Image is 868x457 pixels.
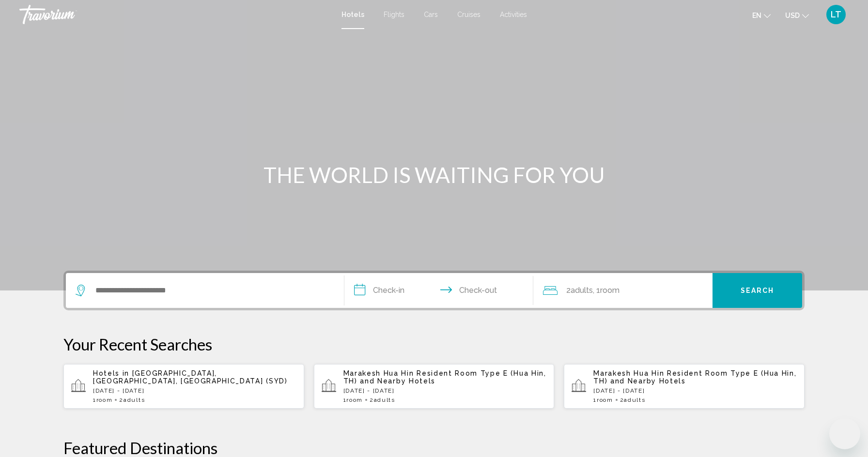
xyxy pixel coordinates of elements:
span: 2 [566,284,593,297]
a: Hotels [341,11,364,18]
span: Adults [124,396,145,403]
span: USD [785,12,800,19]
span: 2 [370,396,395,403]
span: 1 [93,396,112,403]
span: and Nearby Hotels [610,377,686,385]
span: Search [741,287,775,295]
span: Room [96,396,113,403]
button: User Menu [823,4,849,25]
span: [GEOGRAPHIC_DATA], [GEOGRAPHIC_DATA], [GEOGRAPHIC_DATA] (SYD) [93,369,288,385]
span: LT [831,10,841,19]
span: , 1 [593,284,620,297]
iframe: Кнопка запуска окна обмена сообщениями [829,418,860,449]
p: Your Recent Searches [63,335,805,354]
span: Marakesh Hua Hin Resident Room Type E (Hua Hin, TH) [343,369,546,385]
button: Travelers: 2 adults, 0 children [533,273,713,308]
span: Room [346,396,363,403]
a: Travorium [19,5,332,24]
span: en [752,12,761,19]
button: Marakesh Hua Hin Resident Room Type E (Hua Hin, TH) and Nearby Hotels[DATE] - [DATE]1Room2Adults [314,364,555,409]
p: [DATE] - [DATE] [93,387,296,394]
a: Flights [384,11,404,18]
a: Activities [500,11,527,18]
span: Adults [571,286,593,295]
div: Search widget [66,273,802,308]
a: Cruises [457,11,480,18]
h1: THE WORLD IS WAITING FOR YOU [252,162,616,187]
span: 1 [343,396,363,403]
button: Check in and out dates [344,273,533,308]
a: Cars [424,11,438,18]
span: Hotels in [93,369,129,377]
span: 1 [593,396,613,403]
span: Room [600,286,620,295]
span: Adults [624,396,645,403]
button: Marakesh Hua Hin Resident Room Type E (Hua Hin, TH) and Nearby Hotels[DATE] - [DATE]1Room2Adults [564,364,805,409]
span: and Nearby Hotels [360,377,435,385]
button: Hotels in [GEOGRAPHIC_DATA], [GEOGRAPHIC_DATA], [GEOGRAPHIC_DATA] (SYD)[DATE] - [DATE]1Room2Adults [63,364,304,409]
span: 2 [119,396,145,403]
p: [DATE] - [DATE] [343,387,547,394]
span: 2 [620,396,646,403]
span: Marakesh Hua Hin Resident Room Type E (Hua Hin, TH) [593,369,796,385]
button: Change language [752,8,771,22]
button: Change currency [785,8,809,22]
button: Search [713,273,802,308]
span: Room [597,396,613,403]
p: [DATE] - [DATE] [593,387,797,394]
span: Adults [374,396,395,403]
